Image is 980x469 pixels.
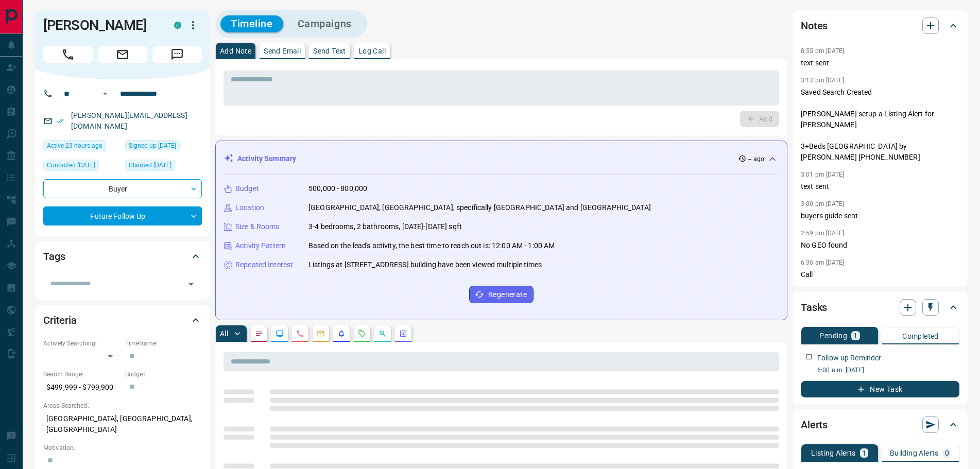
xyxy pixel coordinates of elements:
p: Activity Summary [237,153,296,164]
span: Signed up [DATE] [129,141,176,151]
p: Follow up Reminder [817,353,881,363]
div: Notes [801,13,959,38]
svg: Lead Browsing Activity [276,329,284,338]
button: New Task [801,381,959,397]
p: 0 [945,449,949,457]
p: [GEOGRAPHIC_DATA], [GEOGRAPHIC_DATA], [GEOGRAPHIC_DATA] [43,410,202,438]
p: Budget [235,183,259,194]
h1: [PERSON_NAME] [43,17,159,33]
p: 3:00 pm [DATE] [801,200,845,207]
div: Tags [43,244,202,269]
p: Log Call [358,47,386,55]
button: Open [99,88,111,100]
svg: Listing Alerts [337,329,346,338]
svg: Requests [358,329,366,338]
p: Areas Searched: [43,401,202,410]
p: Building Alerts [890,449,939,457]
p: $499,999 - $799,900 [43,379,120,396]
h2: Tasks [801,299,827,316]
p: 3:13 pm [DATE] [801,77,845,84]
p: 8:55 pm [DATE] [801,47,845,55]
p: Send Text [313,47,346,55]
p: Motivation: [43,443,202,453]
p: 6:00 a.m. [DATE] [817,366,959,375]
p: buyers guide sent [801,211,959,221]
h2: Notes [801,18,828,34]
p: [GEOGRAPHIC_DATA], [GEOGRAPHIC_DATA], specifically [GEOGRAPHIC_DATA] and [GEOGRAPHIC_DATA] [308,202,651,213]
div: Criteria [43,308,202,333]
div: Future Follow Up [43,206,202,225]
p: Timeframe: [125,339,202,348]
span: Claimed [DATE] [129,160,171,170]
button: Timeline [220,15,283,32]
div: Tue Aug 12 2025 [43,140,120,154]
svg: Email Verified [57,117,64,125]
span: Message [152,46,202,63]
p: 2:59 pm [DATE] [801,230,845,237]
p: 3-4 bedrooms, 2 bathrooms, [DATE]-[DATE] sqft [308,221,462,232]
p: 1 [853,332,857,339]
p: -- ago [748,154,764,164]
div: Alerts [801,412,959,437]
button: Campaigns [287,15,362,32]
a: [PERSON_NAME][EMAIL_ADDRESS][DOMAIN_NAME] [71,111,187,130]
div: Buyer [43,179,202,198]
h2: Alerts [801,416,828,433]
p: text sent [801,181,959,192]
p: Location [235,202,264,213]
button: Regenerate [469,286,534,303]
p: Completed [902,333,939,340]
p: Repeated Interest [235,259,293,270]
p: Based on the lead's activity, the best time to reach out is: 12:00 AM - 1:00 AM [308,240,555,251]
p: Listings at [STREET_ADDRESS] building have been viewed multiple times [308,259,542,270]
p: Listing Alerts [811,449,856,457]
svg: Agent Actions [399,329,407,338]
div: Sun Jul 27 2025 [125,160,202,174]
div: Sun Jul 27 2025 [125,140,202,154]
span: Email [98,46,147,63]
p: No GEO found [801,240,959,251]
p: Size & Rooms [235,221,280,232]
p: Saved Search Created [PERSON_NAME] setup a Listing Alert for [PERSON_NAME] 3+Beds [GEOGRAPHIC_DAT... [801,87,959,163]
span: Contacted [DATE] [47,160,95,170]
p: 500,000 - 800,000 [308,183,367,194]
div: Sun Jul 27 2025 [43,160,120,174]
p: 3:01 pm [DATE] [801,171,845,178]
span: Call [43,46,93,63]
p: 1 [862,449,866,457]
h2: Criteria [43,312,77,328]
svg: Notes [255,329,263,338]
h2: Tags [43,248,65,265]
p: Search Range: [43,370,120,379]
p: Pending [819,332,847,339]
p: Send Email [264,47,301,55]
p: Actively Searching: [43,339,120,348]
svg: Opportunities [379,329,387,338]
div: Tasks [801,295,959,320]
div: condos.ca [174,22,181,29]
p: text sent [801,58,959,68]
div: Activity Summary-- ago [224,149,779,168]
p: Budget: [125,370,202,379]
p: 6:36 am [DATE] [801,259,845,266]
p: Activity Pattern [235,240,286,251]
button: Open [184,277,198,291]
p: Call [801,269,959,280]
svg: Calls [296,329,304,338]
p: All [220,330,228,337]
p: Add Note [220,47,251,55]
svg: Emails [317,329,325,338]
span: Active 23 hours ago [47,141,102,151]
